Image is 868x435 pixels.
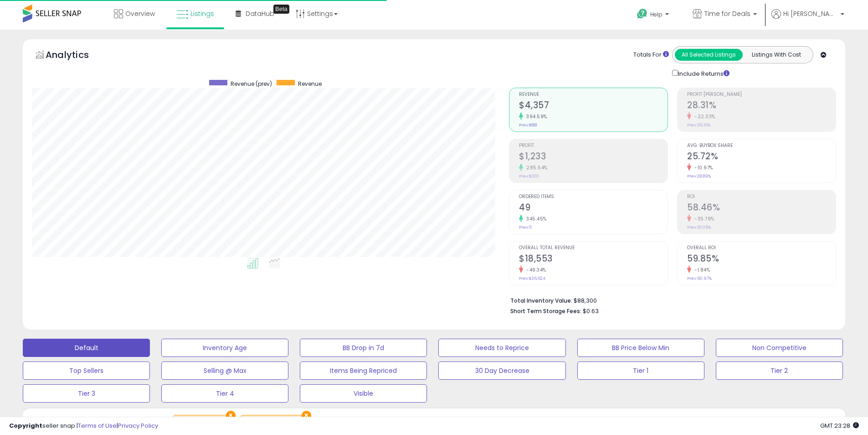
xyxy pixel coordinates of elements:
span: 2025-09-17 23:28 GMT [820,421,859,430]
h2: $18,553 [519,253,668,266]
h2: $4,357 [519,100,668,112]
button: BB Price Below Min [577,339,704,357]
div: Tooltip anchor [273,5,289,14]
span: Revenue [298,80,322,88]
button: Tier 2 [716,362,843,380]
small: Prev: $36,624 [519,276,545,281]
button: Inventory Age [161,339,288,357]
a: Hi [PERSON_NAME] [771,9,844,30]
a: Privacy Policy [118,421,158,430]
button: Tier 1 [577,362,704,380]
div: Include Returns [665,68,740,79]
span: Time for Deals [704,9,750,18]
small: 394.59% [523,113,547,120]
a: Terms of Use [78,421,117,430]
button: 30 Day Decrease [438,362,565,380]
small: -1.84% [691,267,710,273]
span: Overall Total Revenue [519,246,668,251]
small: Prev: 60.97% [687,276,712,281]
a: Help [630,1,678,30]
span: Profit [PERSON_NAME] [687,92,836,97]
small: -22.03% [691,113,715,120]
h2: 59.85% [687,253,836,266]
div: Totals For [633,51,669,59]
button: BB Drop in 7d [300,339,427,357]
small: -49.34% [523,267,546,273]
h2: 58.46% [687,202,836,215]
button: Selling @ Max [161,362,288,380]
small: -10.97% [691,164,713,171]
h5: Analytics [46,48,107,63]
button: × [226,411,236,420]
b: Short Term Storage Fees: [510,307,581,315]
span: Profit [519,143,668,148]
button: Visible [300,384,427,403]
div: seller snap | | [9,422,158,430]
span: Hi [PERSON_NAME] [783,9,838,18]
h2: 28.31% [687,100,836,112]
small: Prev: 36.31% [687,122,710,128]
button: Top Sellers [23,362,150,380]
small: Prev: $881 [519,122,537,128]
span: Listings [190,9,214,18]
button: Default [23,339,150,357]
li: $88,300 [510,294,829,305]
button: Needs to Reprice [438,339,565,357]
button: All Selected Listings [675,49,743,61]
span: Revenue (prev) [231,80,272,88]
small: 345.45% [523,215,547,222]
button: Tier 4 [161,384,288,403]
h2: 25.72% [687,151,836,163]
button: Tier 3 [23,384,150,403]
h2: 49 [519,202,668,215]
p: Listing States: [709,415,845,424]
small: -35.79% [691,215,714,222]
span: Revenue [519,92,668,97]
small: Prev: 28.89% [687,173,711,179]
span: Overall ROI [687,246,836,251]
small: 285.54% [523,164,548,171]
span: Ordered Items [519,194,668,199]
span: $0.63 [583,307,599,315]
span: Avg. Buybox Share [687,143,836,148]
span: Overview [125,9,155,18]
button: Listings With Cost [742,49,810,61]
span: Help [650,10,663,18]
button: × [302,411,311,420]
small: Prev: 91.05% [687,225,711,230]
small: Prev: 11 [519,225,532,230]
span: DataHub [246,9,274,18]
button: Items Being Repriced [300,362,427,380]
button: Non Competitive [716,339,843,357]
h2: $1,233 [519,151,668,163]
span: ROI [687,194,836,199]
i: Get Help [637,8,648,20]
b: Total Inventory Value: [510,297,572,304]
strong: Copyright [9,421,42,430]
small: Prev: $320 [519,173,539,179]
